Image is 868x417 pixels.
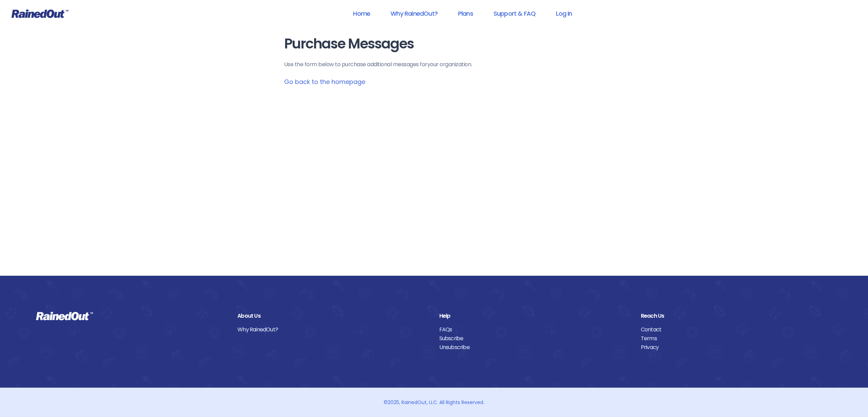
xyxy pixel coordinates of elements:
a: FAQs [439,325,631,334]
p: Use the form below to purchase additional messages for your organization . [284,60,584,69]
a: Privacy [641,343,832,352]
a: Home [344,6,379,21]
a: Support & FAQ [485,6,544,21]
a: Terms [641,334,832,343]
a: Why RainedOut? [382,6,446,21]
a: Why RainedOut? [237,325,429,334]
a: Contact [641,325,832,334]
a: Subscribe [439,334,631,343]
a: Log In [547,6,581,21]
a: Plans [449,6,482,21]
div: Reach Us [641,312,832,320]
a: Go back to the homepage [284,77,365,86]
a: Unsubscribe [439,343,631,352]
h1: Purchase Messages [284,36,584,52]
div: About Us [237,312,429,320]
div: Help [439,312,631,320]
